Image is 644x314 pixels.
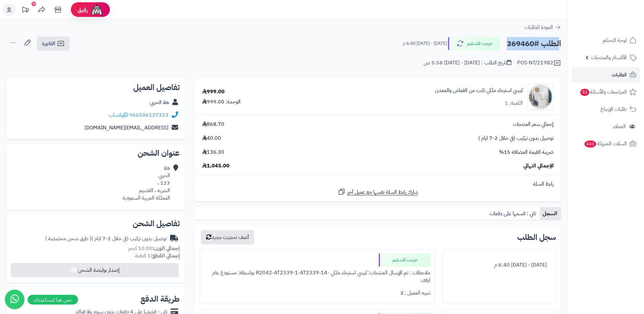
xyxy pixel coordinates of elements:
[201,230,254,244] button: أضف تحديث جديد
[507,37,561,50] h2: الطلب #369460
[77,6,88,14] span: رفيق
[202,88,225,96] div: 999.00
[109,111,128,119] a: واتساب
[37,36,70,51] a: الفاتورة
[435,87,523,94] a: كرسي استرخاء ملكي ثابت من القماش والمعدن
[585,140,596,148] span: 443
[487,207,540,220] a: تابي : قسمها على دفعات
[540,207,561,220] a: السجل
[446,259,552,271] div: [DATE] - [DATE] 6:40 م
[580,87,627,97] span: المراجعات والأسئلة
[572,33,640,48] a: لوحة التحكم
[572,67,640,83] a: الطلبات
[202,149,224,156] span: 136.30
[523,162,554,170] span: الإجمالي النهائي
[612,70,627,79] span: الطلبات
[517,233,556,241] h3: سجل الطلب
[347,189,418,196] span: شارك رابط السلة نفسها مع عميل آخر
[17,3,33,18] a: تحديثات المنصة
[204,287,431,299] div: تنبيه العميل : لا
[32,2,36,6] div: 10
[499,149,554,156] span: ضريبة القيمة المضافة 15%
[600,18,638,32] img: logo-2.png
[202,98,241,106] div: الوحدة: 999.00
[85,124,168,132] a: [EMAIL_ADDRESS][DOMAIN_NAME]
[572,84,640,100] a: المراجعات والأسئلة52
[45,235,167,242] div: توصيل بدون تركيب (في خلال 2-7 ايام )
[528,84,553,110] img: 1728804818-110102100031-90x90.jpg
[591,53,627,62] span: الأقسام والمنتجات
[600,105,627,114] span: طلبات الإرجاع
[197,180,559,188] div: رابط السلة
[379,254,431,267] div: خرجت للتسليم
[603,36,627,45] span: لوحة التحكم
[151,252,180,260] strong: إجمالي القطع:
[478,135,554,142] span: توصيل بدون تركيب (في خلال 2-7 ايام )
[90,3,103,16] img: ai-face.png
[45,235,91,242] span: ( طرق شحن مخصصة )
[12,149,180,157] h2: عنوان الشحن
[128,244,180,252] small: 10.00 كجم
[403,40,447,47] small: [DATE] - [DATE] 6:40 م
[12,220,180,228] h2: تفاصيل الشحن
[152,244,180,252] strong: إجمالي الوزن:
[204,267,431,287] div: ملاحظات : تم الإرسال المنتجات: كرسي استرخاء ملكي -R2042-AT2339-1-AT2339-14 بواسطة: مستودع عام ارفف
[580,89,589,96] span: 52
[129,111,168,119] a: 966506127313
[338,188,418,196] a: شارك رابط السلة نفسها مع عميل آخر
[150,98,169,106] a: هلا الحربي
[202,135,221,142] span: 40.00
[517,59,561,67] div: POS-NT/21982
[524,23,561,31] a: العودة للطلبات
[140,295,180,303] h2: طريقة الدفع
[524,23,553,31] span: العودة للطلبات
[513,121,554,128] span: إجمالي سعر المنتجات
[448,37,500,50] button: خرجت للتسليم
[12,84,180,91] h2: تفاصيل العميل
[123,164,170,202] div: هلا الحربي 123 ، النمريه ، القصيم المملكة العربية السعودية
[202,121,224,128] span: 868.70
[202,162,230,170] span: 1,045.00
[572,119,640,134] a: العملاء
[424,59,511,67] div: تاريخ الطلب : [DATE] - [DATE] 5:58 ص
[572,136,640,151] a: السلات المتروكة443
[584,139,627,148] span: السلات المتروكة
[505,99,523,107] div: الكمية: 1
[11,263,179,277] button: إصدار بوليصة الشحن
[42,40,55,47] span: الفاتورة
[572,101,640,117] a: طلبات الإرجاع
[613,122,626,131] span: العملاء
[135,252,180,260] small: 1 قطعة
